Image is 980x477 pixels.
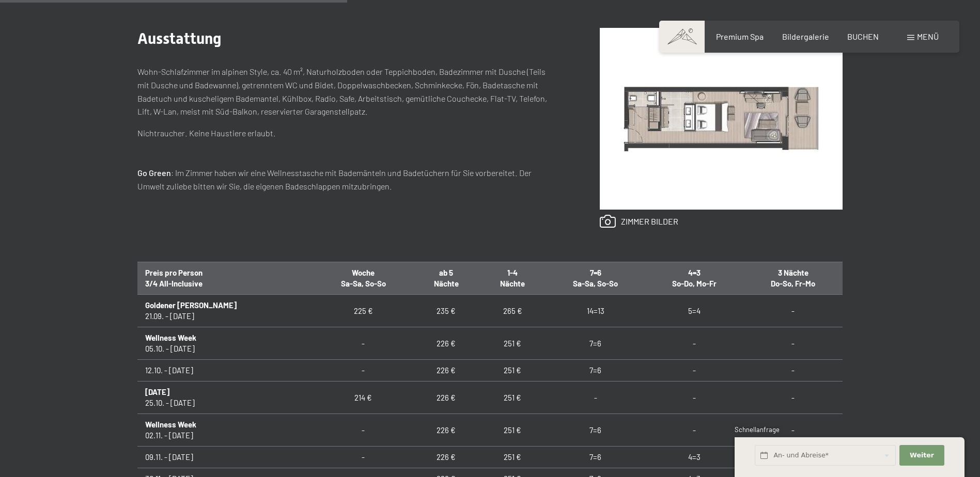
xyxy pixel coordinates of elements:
[645,295,744,327] td: 5=4
[645,262,744,295] th: 4=3
[137,65,558,118] p: Wohn-Schlafzimmer im alpinen Style, ca. 40 m², Naturholzboden oder Teppichboden, Badezimmer mit D...
[413,414,479,447] td: 226 €
[314,447,413,468] td: -
[137,168,171,178] strong: Go Green
[413,381,479,414] td: 226 €
[314,262,413,295] th: Woche
[314,414,413,447] td: -
[413,295,479,327] td: 235 €
[145,300,237,310] b: Goldener [PERSON_NAME]
[744,327,843,360] td: -
[314,381,413,414] td: 214 €
[137,381,314,414] td: 25.10. - [DATE]
[413,262,479,295] th: ab 5
[137,126,558,140] p: Nichtraucher. Keine Haustiere erlaubt.
[314,295,413,327] td: 225 €
[479,327,546,360] td: 251 €
[479,381,546,414] td: 251 €
[413,360,479,381] td: 226 €
[645,360,744,381] td: -
[744,295,843,327] td: -
[744,360,843,381] td: -
[546,414,645,447] td: 7=6
[314,327,413,360] td: -
[899,445,944,466] button: Weiter
[434,279,459,288] span: Nächte
[314,360,413,381] td: -
[145,279,203,288] span: 3/4 All-Inclusive
[137,447,314,468] td: 09.11. - [DATE]
[744,381,843,414] td: -
[341,279,386,288] span: Sa-Sa, So-So
[645,327,744,360] td: -
[645,447,744,468] td: 4=3
[145,268,203,277] span: Preis pro Person
[546,381,645,414] td: -
[573,279,618,288] span: Sa-Sa, So-So
[479,295,546,327] td: 265 €
[546,360,645,381] td: 7=6
[479,262,546,295] th: 1-4
[600,28,843,210] img: Vital Superior
[546,327,645,360] td: 7=6
[546,295,645,327] td: 14=13
[744,414,843,447] td: -
[145,420,196,429] b: Wellness Week
[137,29,221,47] span: Ausstattung
[137,414,314,447] td: 02.11. - [DATE]
[137,360,314,381] td: 12.10. - [DATE]
[782,31,829,41] a: Bildergalerie
[735,425,780,434] span: Schnellanfrage
[479,414,546,447] td: 251 €
[479,447,546,468] td: 251 €
[145,333,196,342] b: Wellness Week
[744,262,843,295] th: 3 Nächte
[546,447,645,468] td: 7=6
[479,360,546,381] td: 251 €
[645,381,744,414] td: -
[145,387,169,396] b: [DATE]
[672,279,717,288] span: So-Do, Mo-Fr
[771,279,815,288] span: Do-So, Fr-Mo
[546,262,645,295] th: 7=6
[917,31,939,41] span: Menü
[137,166,558,193] p: : Im Zimmer haben wir eine Wellnesstasche mit Bademänteln und Badetüchern für Sie vorbereitet. De...
[910,451,934,460] span: Weiter
[847,31,879,41] a: BUCHEN
[645,414,744,447] td: -
[137,327,314,360] td: 05.10. - [DATE]
[413,447,479,468] td: 226 €
[500,279,525,288] span: Nächte
[413,327,479,360] td: 226 €
[137,295,314,327] td: 21.09. - [DATE]
[716,31,764,41] a: Premium Spa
